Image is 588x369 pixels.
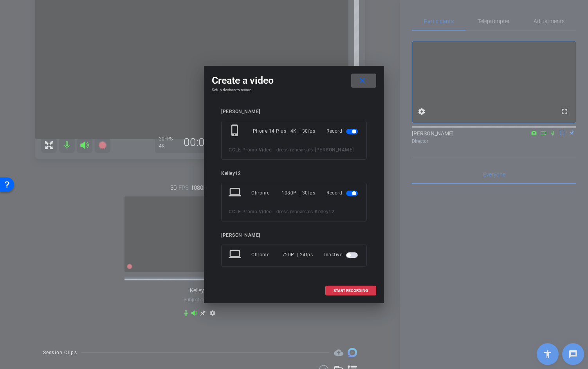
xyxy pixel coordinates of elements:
div: iPhone 14 Plus [251,124,290,138]
button: START RECORDING [325,286,376,295]
div: Chrome [251,248,282,262]
div: [PERSON_NAME] [221,109,367,115]
mat-icon: laptop [229,186,243,200]
span: [PERSON_NAME] [315,147,354,153]
span: START RECORDING [334,289,368,293]
div: Kelley12 [221,171,367,176]
span: Kelley12 [315,209,334,214]
div: 720P | 24fps [282,248,313,262]
div: 4K | 30fps [290,124,316,138]
span: - [313,209,315,214]
div: 1080P | 30fps [281,186,315,200]
h4: Setup devices to record [212,88,376,92]
span: CCLE Promo Video - dress rehearsals [229,147,313,153]
div: Inactive [324,248,359,262]
mat-icon: phone_iphone [229,124,243,138]
div: Chrome [251,186,281,200]
div: Create a video [212,74,376,88]
div: Record [326,186,359,200]
span: - [313,147,315,153]
mat-icon: close [357,76,367,86]
span: CCLE Promo Video - dress rehearsals [229,209,313,214]
mat-icon: laptop [229,248,243,262]
div: Record [326,124,359,138]
div: [PERSON_NAME] [221,232,367,238]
